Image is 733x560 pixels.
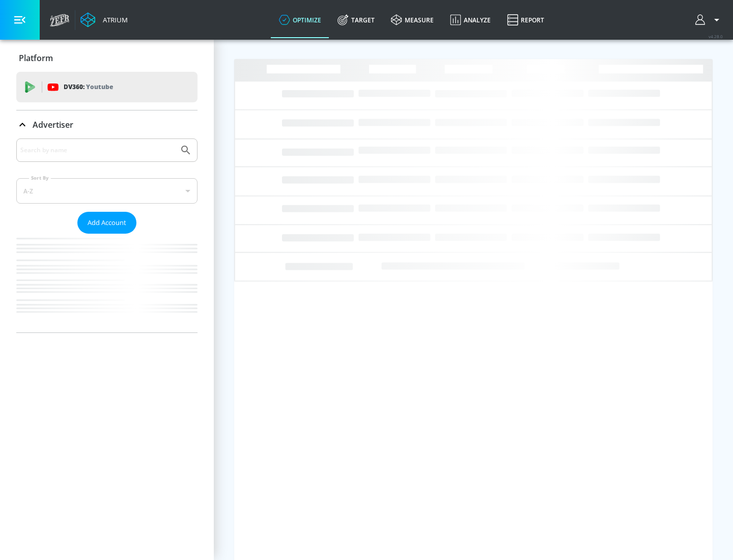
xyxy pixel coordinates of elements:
span: v 4.28.0 [709,34,723,39]
div: Advertiser [16,138,198,332]
a: measure [383,2,442,38]
span: Add Account [88,217,126,229]
p: Advertiser [33,119,73,130]
nav: list of Advertiser [16,234,198,332]
div: DV360: Youtube [16,72,198,102]
button: Add Account [77,212,136,234]
a: Analyze [442,2,499,38]
div: Advertiser [16,110,198,139]
p: DV360: [64,81,113,93]
div: A-Z [16,178,198,204]
p: Youtube [86,81,113,92]
input: Search by name [20,144,175,157]
div: Platform [16,44,198,72]
a: Atrium [80,12,128,27]
label: Sort By [29,175,51,181]
a: Report [499,2,552,38]
a: optimize [271,2,329,38]
div: Atrium [99,15,128,24]
p: Platform [19,52,53,64]
a: Target [329,2,383,38]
